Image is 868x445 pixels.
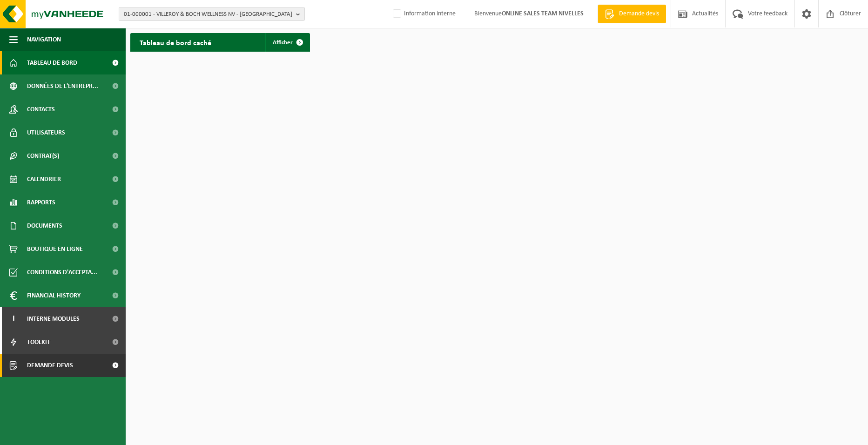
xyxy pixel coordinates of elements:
[27,98,55,121] span: Contacts
[27,144,59,168] span: Contrat(s)
[617,9,661,19] span: Demande devis
[265,33,309,52] a: Afficher
[119,7,305,21] button: 01-000001 - VILLEROY & BOCH WELLNESS NV - [GEOGRAPHIC_DATA]
[27,74,98,98] span: Données de l'entrepr...
[27,168,61,191] span: Calendrier
[27,214,62,237] span: Documents
[9,307,18,330] span: I
[27,354,73,377] span: Demande devis
[27,307,80,330] span: Interne modules
[502,10,584,17] strong: ONLINE SALES TEAM NIVELLES
[27,191,55,214] span: Rapports
[273,40,293,46] span: Afficher
[27,237,83,261] span: Boutique en ligne
[130,33,221,51] h2: Tableau de bord caché
[124,7,292,21] span: 01-000001 - VILLEROY & BOCH WELLNESS NV - [GEOGRAPHIC_DATA]
[27,51,77,74] span: Tableau de bord
[391,7,456,21] label: Information interne
[27,284,81,307] span: Financial History
[27,121,65,144] span: Utilisateurs
[598,5,666,23] a: Demande devis
[27,28,61,51] span: Navigation
[27,330,50,354] span: Toolkit
[27,261,97,284] span: Conditions d'accepta...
